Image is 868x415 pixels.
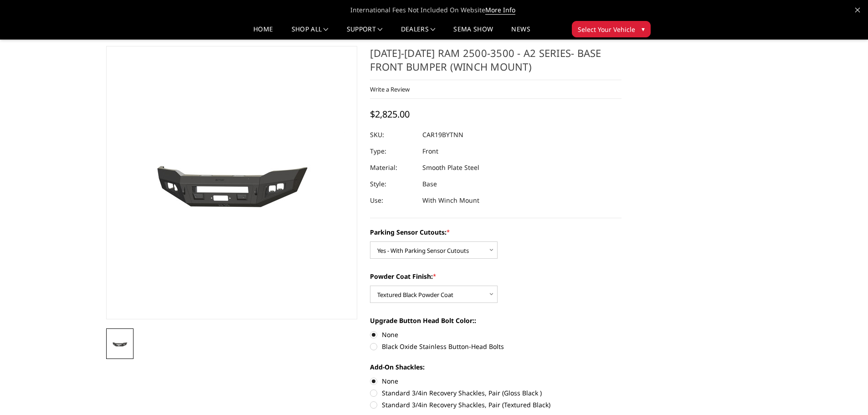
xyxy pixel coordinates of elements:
[292,26,329,39] a: shop all
[642,24,645,34] span: ▾
[106,46,358,319] a: 2019-2025 Ram 2500-3500 - A2 Series- Base Front Bumper (winch mount)
[422,176,437,192] dd: Base
[572,21,651,37] button: Select Your Vehicle
[485,5,515,15] a: More Info
[822,371,868,415] iframe: Chat Widget
[401,26,436,39] a: Dealers
[370,272,621,281] label: Powder Coat Finish:
[453,26,493,39] a: SEMA Show
[347,26,383,39] a: Support
[370,192,416,209] dt: Use:
[109,339,131,349] img: 2019-2025 Ram 2500-3500 - A2 Series- Base Front Bumper (winch mount)
[370,330,621,339] label: None
[370,400,621,410] label: Standard 3/4in Recovery Shackles, Pair (Textured Black)
[253,26,273,39] a: Home
[511,26,530,39] a: News
[106,1,762,19] span: International Fees Not Included On Website
[578,25,635,34] span: Select Your Vehicle
[370,46,621,80] h1: [DATE]-[DATE] Ram 2500-3500 - A2 Series- Base Front Bumper (winch mount)
[422,159,479,176] dd: Smooth Plate Steel
[370,108,410,120] span: $2,825.00
[422,192,479,209] dd: With Winch Mount
[370,127,416,143] dt: SKU:
[370,159,416,176] dt: Material:
[370,176,416,192] dt: Style:
[370,85,410,93] a: Write a Review
[422,143,438,159] dd: Front
[370,342,621,351] label: Black Oxide Stainless Button-Head Bolts
[370,362,621,372] label: Add-On Shackles:
[370,316,621,325] label: Upgrade Button Head Bolt Color::
[370,376,621,386] label: None
[370,143,416,159] dt: Type:
[422,127,463,143] dd: CAR19BYTNN
[370,227,621,237] label: Parking Sensor Cutouts:
[370,388,621,398] label: Standard 3/4in Recovery Shackles, Pair (Gloss Black )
